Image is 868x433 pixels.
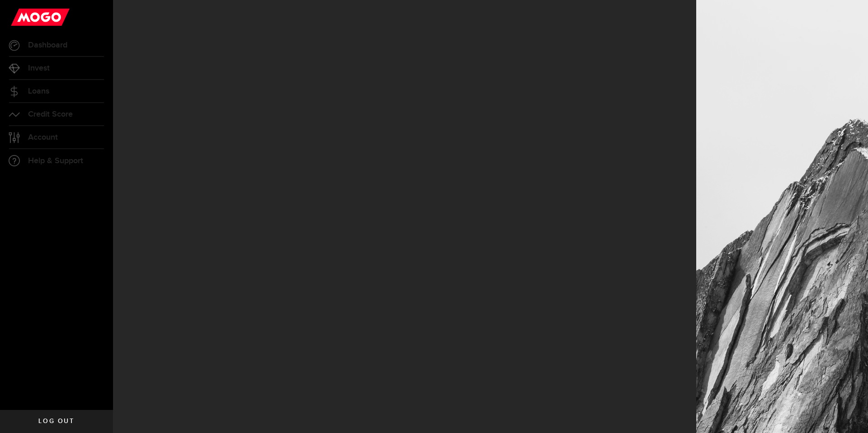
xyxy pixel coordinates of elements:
[28,64,50,72] span: Invest
[28,133,58,141] span: Account
[28,87,49,95] span: Loans
[28,110,73,118] span: Credit Score
[28,157,83,165] span: Help & Support
[38,418,74,424] span: Log out
[28,41,67,49] span: Dashboard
